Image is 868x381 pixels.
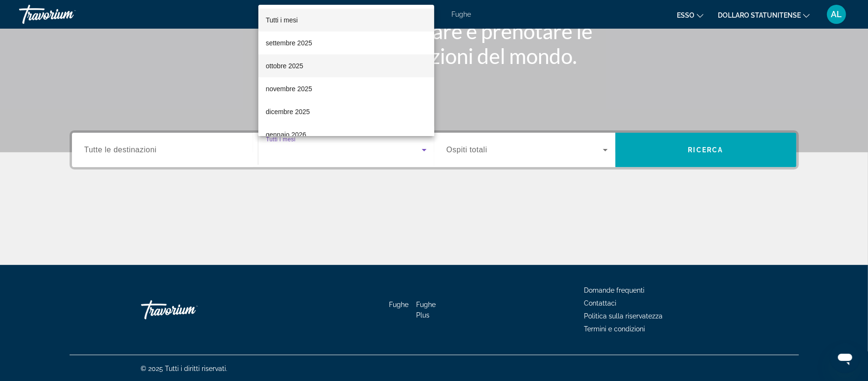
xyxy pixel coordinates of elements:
font: novembre 2025 [266,85,312,93]
font: settembre 2025 [266,39,312,47]
iframe: Pulsante per aprire la finestra di messaggistica [830,343,860,373]
font: gennaio 2026 [266,131,306,138]
font: ottobre 2025 [266,62,304,70]
font: dicembre 2025 [266,108,310,116]
font: Tutti i mesi [266,16,298,24]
